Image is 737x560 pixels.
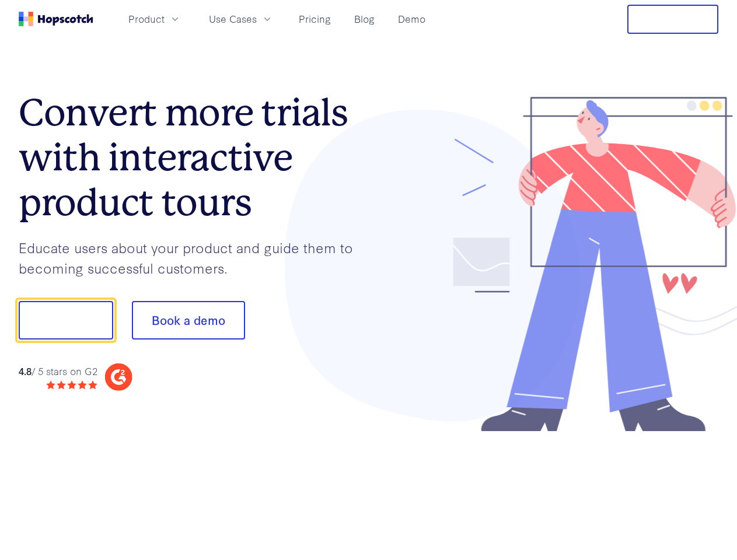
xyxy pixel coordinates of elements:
[202,9,280,29] button: Use Cases
[19,237,369,278] p: Educate users about your product and guide them to becoming successful customers.
[209,12,257,26] span: Use Cases
[132,301,245,339] button: Book a demo
[128,12,165,26] span: Product
[121,9,188,29] button: Product
[294,9,336,29] a: Pricing
[19,12,93,26] a: Home
[19,364,32,377] strong: 4.8
[19,90,369,225] h1: Convert more trials with interactive product tours
[393,9,430,29] a: Demo
[19,364,97,379] div: / 5 stars on G2
[350,9,379,29] a: Blog
[19,301,113,339] button: Show me!
[627,5,718,34] button: Free Trial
